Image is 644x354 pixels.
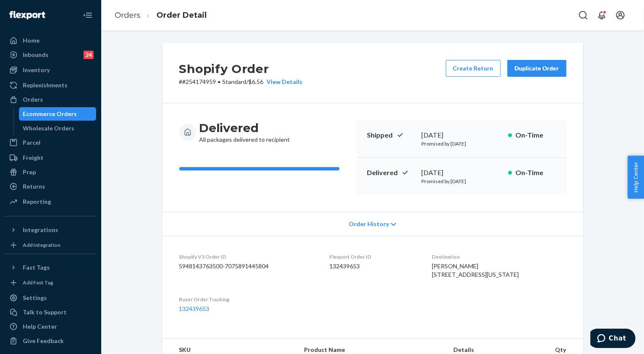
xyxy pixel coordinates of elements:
p: Delivered [367,168,415,178]
a: Freight [5,151,96,165]
dd: 132439653 [330,262,419,270]
dt: Shopify V3 Order ID [179,253,316,260]
a: Inbounds24 [5,48,96,62]
div: Home [23,36,40,45]
iframe: Opens a widget where you can chat to one of our agents [590,329,636,350]
ol: breadcrumbs [108,3,213,28]
p: On-Time [515,130,556,140]
div: All packages delivered to recipient [199,120,290,144]
div: Inbounds [23,51,49,59]
button: Close Navigation [79,7,96,24]
span: Order History [349,220,389,228]
button: Open Search Box [575,7,592,24]
div: Fast Tags [23,263,50,272]
div: Parcel [23,138,40,147]
div: Orders [23,95,43,104]
a: 132439653 [179,305,210,312]
div: Talk to Support [23,308,67,316]
a: Wholesale Orders [19,122,97,135]
p: # #254174959 / $6.56 [179,78,303,86]
div: Freight [23,154,43,162]
button: View Details [264,78,303,86]
a: Add Fast Tag [5,278,96,288]
a: Help Center [5,320,96,333]
div: 24 [84,51,94,59]
div: [DATE] [422,130,501,140]
a: Add Integration [5,240,96,250]
div: Settings [23,294,47,302]
p: Promised by [DATE] [422,140,501,147]
a: Prep [5,165,96,179]
div: Give Feedback [23,337,64,345]
a: Parcel [5,136,96,149]
div: [DATE] [422,168,501,178]
button: Talk to Support [5,305,96,319]
a: Reporting [5,195,96,208]
button: Integrations [5,223,96,237]
p: Shipped [367,130,415,140]
div: Add Fast Tag [23,279,53,286]
h2: Shopify Order [179,60,303,78]
span: • [218,78,221,85]
div: Duplicate Order [515,64,559,73]
div: Integrations [23,226,58,234]
span: Standard [223,78,247,85]
dt: Destination [432,253,566,260]
h3: Delivered [199,120,290,135]
button: Create Return [446,60,501,77]
div: Reporting [23,197,51,206]
p: Promised by [DATE] [422,178,501,185]
a: Returns [5,180,96,193]
div: Add Integration [23,241,60,249]
dt: Buyer Order Tracking [179,296,316,303]
div: Help Center [23,322,57,331]
div: Returns [23,182,45,191]
img: Flexport logo [9,11,45,19]
dd: 5948143763500-7075891445804 [179,262,316,270]
span: [PERSON_NAME] [STREET_ADDRESS][US_STATE] [432,262,519,278]
button: Fast Tags [5,261,96,274]
button: Open notifications [593,7,610,24]
a: Home [5,34,96,47]
div: Wholesale Orders [23,124,75,132]
button: Duplicate Order [507,60,566,77]
a: Orders [115,11,140,20]
p: On-Time [515,168,556,178]
a: Inventory [5,63,96,77]
div: Ecommerce Orders [23,110,77,118]
a: Replenishments [5,78,96,92]
button: Open account menu [612,7,629,24]
div: Prep [23,168,36,176]
button: Give Feedback [5,334,96,348]
button: Help Center [628,156,644,199]
div: Replenishments [23,81,67,89]
a: Orders [5,93,96,106]
a: Ecommerce Orders [19,107,97,121]
dt: Flexport Order ID [330,253,419,260]
div: Inventory [23,66,50,74]
a: Order Detail [156,11,207,20]
a: Settings [5,291,96,305]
